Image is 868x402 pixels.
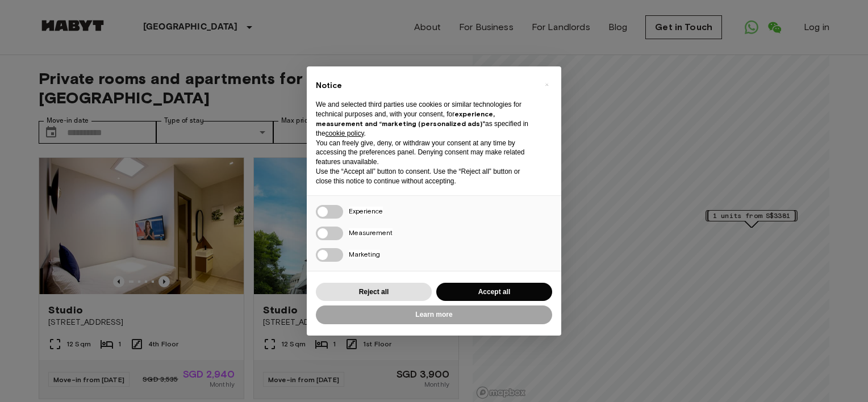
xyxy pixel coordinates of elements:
button: Learn more [316,305,552,324]
p: Use the “Accept all” button to consent. Use the “Reject all” button or close this notice to conti... [316,167,534,186]
p: You can freely give, deny, or withdraw your consent at any time by accessing the preferences pane... [316,139,534,167]
a: cookie policy [325,129,364,137]
strong: experience, measurement and “marketing (personalized ads)” [316,110,495,128]
span: × [545,78,549,91]
h2: Notice [316,80,534,91]
button: Reject all [316,283,432,301]
button: Close this notice [537,76,556,94]
p: We and selected third parties use cookies or similar technologies for technical purposes and, wit... [316,100,534,138]
span: Experience [349,207,383,215]
button: Accept all [436,283,552,301]
span: Marketing [349,250,380,258]
span: Measurement [349,228,393,237]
